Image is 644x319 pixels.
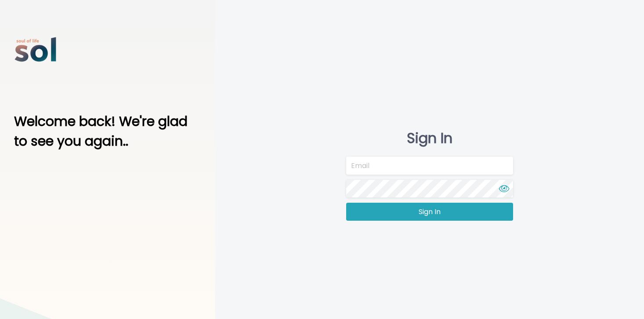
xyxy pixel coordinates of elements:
h1: Sign In [346,130,513,146]
h1: Welcome back! We're glad to see you again.. [14,111,201,151]
span: Sign In [419,207,441,217]
input: Email [346,157,513,175]
img: logo.c816a1a4.png [14,28,58,72]
button: Sign In [346,203,513,221]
